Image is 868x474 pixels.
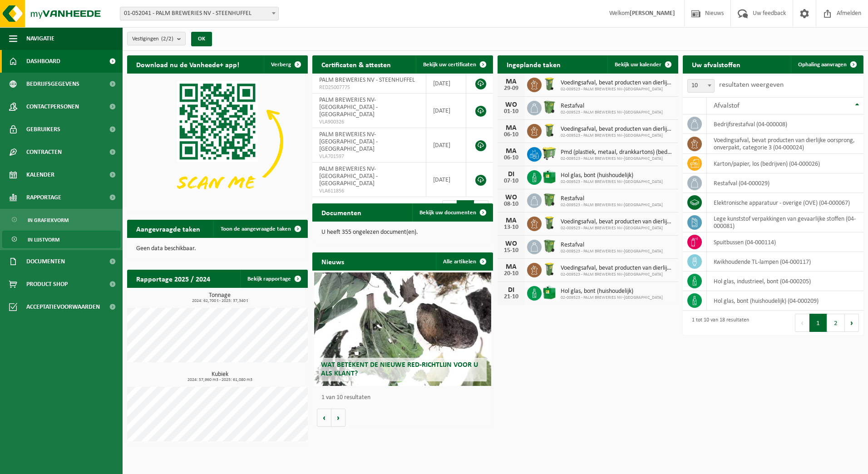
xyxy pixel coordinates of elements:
[426,163,466,197] td: [DATE]
[707,173,863,193] td: restafval (04-000029)
[26,186,61,209] span: Rapportage
[319,84,419,91] span: RED25007775
[412,203,492,222] a: Bekijk uw documenten
[271,62,291,68] span: Verberg
[502,286,520,294] div: DI
[321,395,488,401] p: 1 van 10 resultaten
[416,55,492,74] a: Bekijk uw certificaten
[312,203,370,221] h2: Documenten
[542,99,557,115] img: WB-0370-HPE-GN-50
[542,192,557,207] img: WB-0370-HPE-GN-50
[561,103,663,110] span: Restafval
[127,55,248,73] h2: Download nu de Vanheede+ app!
[707,252,863,272] td: kwikhoudende TL-lampen (04-000117)
[561,110,663,115] span: 02-009523 - PALM BREWERIES NV-[GEOGRAPHIC_DATA]
[2,211,120,228] a: In grafiekvorm
[26,273,68,296] span: Product Shop
[319,131,378,153] span: PALM BREWERIES NV-[GEOGRAPHIC_DATA] - [GEOGRAPHIC_DATA]
[607,55,677,74] a: Bekijk uw kalender
[502,263,520,271] div: MA
[319,188,419,195] span: VLA611856
[26,73,79,95] span: Bedrijfsgegevens
[502,201,520,207] div: 08-10
[542,76,557,92] img: WB-0140-HPE-GN-50
[28,231,59,248] span: In lijstvorm
[502,271,520,277] div: 20-10
[132,32,173,46] span: Vestigingen
[561,133,674,138] span: 02-009523 - PALM BREWERIES NV-[GEOGRAPHIC_DATA]
[312,55,400,73] h2: Certificaten & attesten
[191,32,212,46] button: OK
[426,94,466,128] td: [DATE]
[561,87,674,92] span: 02-009523 - PALM BREWERIES NV-[GEOGRAPHIC_DATA]
[221,226,291,232] span: Toon de aangevraagde taken
[561,242,663,249] span: Restafval
[120,7,278,20] span: 01-052041 - PALM BREWERIES NV - STEENHUFFEL
[319,153,419,160] span: VLA701597
[240,270,307,288] a: Bekijk rapportage
[561,218,674,226] span: Voedingsafval, bevat producten van dierlijke oorsprong, onverpakt, categorie 3
[319,118,419,126] span: VLA900326
[28,212,69,229] span: In grafiekvorm
[502,101,520,109] div: WO
[120,7,279,20] span: 01-052041 - PALM BREWERIES NV - STEENHUFFEL
[707,114,863,134] td: bedrijfsrestafval (04-000008)
[809,314,827,332] button: 1
[707,154,863,173] td: karton/papier, los (bedrijven) (04-000026)
[317,409,331,427] button: Vorige
[26,50,60,73] span: Dashboard
[136,246,299,252] p: Geen data beschikbaar.
[542,146,557,161] img: WB-0660-HPE-GN-50
[714,102,740,109] span: Afvalstof
[161,36,173,42] count: (2/2)
[426,74,466,94] td: [DATE]
[319,97,378,118] span: PALM BREWERIES NV-[GEOGRAPHIC_DATA] - [GEOGRAPHIC_DATA]
[132,299,308,303] span: 2024: 62,700 t - 2025: 37,340 t
[213,220,307,238] a: Toon de aangevraagde taken
[314,272,491,386] a: Wat betekent de nieuwe RED-richtlijn voor u als klant?
[26,27,54,50] span: Navigatie
[319,166,378,187] span: PALM BREWERIES NV-[GEOGRAPHIC_DATA] - [GEOGRAPHIC_DATA]
[502,78,520,85] div: MA
[502,294,520,300] div: 21-10
[615,62,661,68] span: Bekijk uw kalender
[127,74,308,209] img: Download de VHEPlus App
[502,224,520,231] div: 13-10
[319,77,415,84] span: PALM BREWERIES NV - STEENHUFFEL
[2,231,120,248] a: In lijstvorm
[707,291,863,311] td: hol glas, bont (huishoudelijk) (04-000209)
[707,212,863,232] td: lege kunststof verpakkingen van gevaarlijke stoffen (04-000081)
[719,81,784,89] label: resultaten weergeven
[561,126,674,133] span: Voedingsafval, bevat producten van dierlijke oorsprong, onverpakt, categorie 3
[683,55,750,73] h2: Uw afvalstoffen
[795,314,809,332] button: Previous
[688,79,714,92] span: 10
[707,232,863,252] td: spuitbussen (04-000114)
[312,252,353,270] h2: Nieuws
[321,361,478,377] span: Wat betekent de nieuwe RED-richtlijn voor u als klant?
[26,250,65,273] span: Documenten
[502,178,520,184] div: 07-10
[687,79,715,93] span: 10
[827,314,845,332] button: 2
[264,55,307,74] button: Verberg
[561,79,674,87] span: Voedingsafval, bevat producten van dierlijke oorsprong, onverpakt, categorie 3
[26,118,60,141] span: Gebruikers
[502,109,520,115] div: 01-10
[132,292,308,303] h3: Tonnage
[26,163,54,186] span: Kalender
[707,193,863,212] td: elektronische apparatuur - overige (OVE) (04-000067)
[436,252,492,271] a: Alle artikelen
[26,296,100,318] span: Acceptatievoorwaarden
[561,249,663,254] span: 02-009523 - PALM BREWERIES NV-[GEOGRAPHIC_DATA]
[561,265,674,272] span: Voedingsafval, bevat producten van dierlijke oorsprong, onverpakt, categorie 3
[502,217,520,224] div: MA
[707,134,863,154] td: voedingsafval, bevat producten van dierlijke oorsprong, onverpakt, categorie 3 (04-000024)
[502,85,520,92] div: 29-09
[561,226,674,231] span: 02-009523 - PALM BREWERIES NV-[GEOGRAPHIC_DATA]
[561,195,663,202] span: Restafval
[707,272,863,291] td: hol glas, industrieel, bont (04-000205)
[502,132,520,138] div: 06-10
[502,124,520,132] div: MA
[798,62,847,68] span: Ophaling aanvragen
